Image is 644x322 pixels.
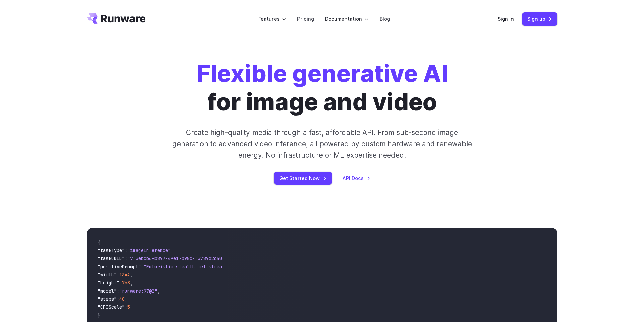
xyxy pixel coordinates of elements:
[98,296,117,302] span: "steps"
[117,272,119,278] span: :
[127,304,130,310] span: 5
[171,127,473,161] p: Create high-quality media through a fast, affordable API. From sub-second image generation to adv...
[98,280,119,286] span: "height"
[125,296,127,302] span: ,
[380,15,390,23] a: Blog
[98,272,117,278] span: "width"
[117,288,119,294] span: :
[141,264,144,270] span: :
[98,312,100,318] span: }
[325,15,369,23] label: Documentation
[119,280,122,286] span: :
[119,272,130,278] span: 1344
[119,296,125,302] span: 40
[297,15,314,23] a: Pricing
[274,172,332,185] a: Get Started Now
[98,247,125,253] span: "taskType"
[258,15,286,23] label: Features
[98,304,125,310] span: "CFGScale"
[498,15,514,23] a: Sign in
[157,288,160,294] span: ,
[119,288,157,294] span: "runware:97@2"
[125,255,127,262] span: :
[125,304,127,310] span: :
[196,59,448,88] strong: Flexible generative AI
[98,255,125,262] span: "taskUUID"
[144,264,390,270] span: "Futuristic stealth jet streaking through a neon-lit cityscape with glowing purple exhaust"
[98,239,100,245] span: {
[98,264,141,270] span: "positivePrompt"
[122,280,130,286] span: 768
[171,247,173,253] span: ,
[522,12,557,25] a: Sign up
[343,174,371,182] a: API Docs
[87,13,146,24] a: Go to /
[127,255,230,262] span: "7f3ebcb6-b897-49e1-b98c-f5789d2d40d7"
[127,247,171,253] span: "imageInference"
[117,296,119,302] span: :
[125,247,127,253] span: :
[98,288,117,294] span: "model"
[196,59,448,116] h1: for image and video
[130,280,133,286] span: ,
[130,272,133,278] span: ,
